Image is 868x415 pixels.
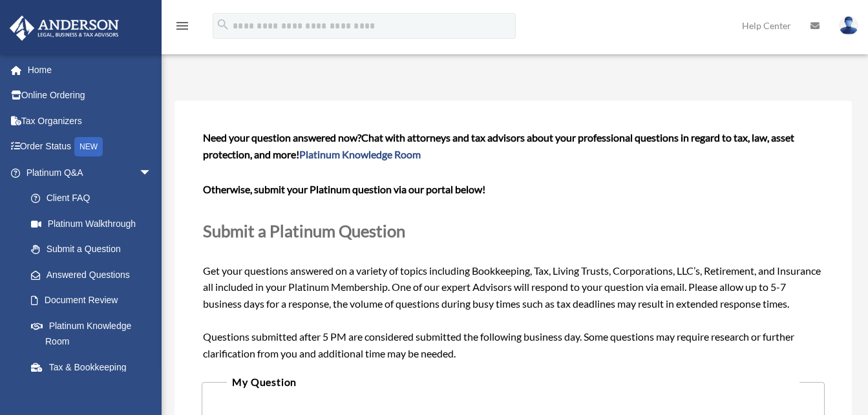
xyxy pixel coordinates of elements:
[9,57,171,83] a: Home
[203,131,361,144] span: Need your question answered now?
[9,160,171,186] a: Platinum Q&Aarrow_drop_down
[18,288,171,314] a: Document Review
[9,134,171,160] a: Order StatusNEW
[175,18,190,34] i: menu
[216,17,230,32] i: search
[227,373,799,391] legend: My Question
[18,262,171,288] a: Answered Questions
[18,237,165,262] a: Submit a Question
[839,16,858,35] img: User Pic
[203,183,485,195] b: Otherwise, submit your Platinum question via our portal below!
[9,83,171,109] a: Online Ordering
[299,148,421,160] a: Platinum Knowledge Room
[139,160,165,186] span: arrow_drop_down
[74,137,103,156] div: NEW
[175,23,190,34] a: menu
[203,221,405,240] span: Submit a Platinum Question
[18,354,171,396] a: Tax & Bookkeeping Packages
[203,131,794,160] span: Chat with attorneys and tax advisors about your professional questions in regard to tax, law, ass...
[6,16,123,41] img: Anderson Advisors Platinum Portal
[18,313,171,354] a: Platinum Knowledge Room
[9,108,171,134] a: Tax Organizers
[18,186,171,211] a: Client FAQ
[203,131,823,359] span: Get your questions answered on a variety of topics including Bookkeeping, Tax, Living Trusts, Cor...
[18,211,171,237] a: Platinum Walkthrough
